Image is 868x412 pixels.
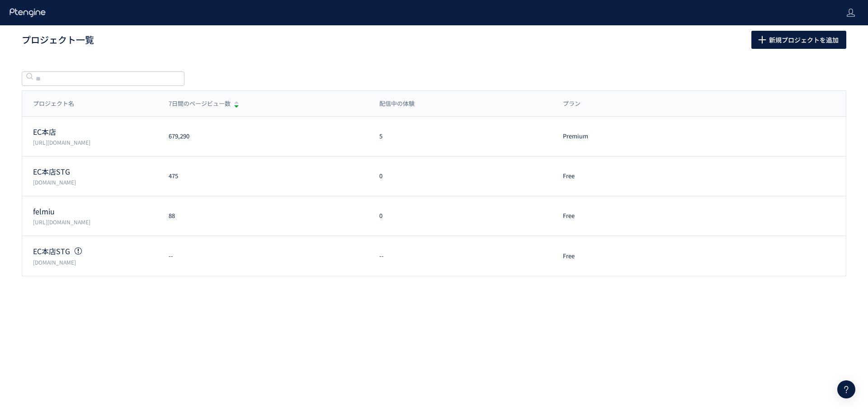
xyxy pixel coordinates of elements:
[22,33,731,47] h1: プロジェクト一覧
[33,246,158,256] p: EC本店STG
[33,166,158,177] p: EC本店STG
[379,99,415,108] span: 配信中の体験
[169,99,231,108] span: 7日間のページビュー数
[33,258,158,266] p: stg.etvos.com
[158,132,368,141] div: 679,290
[158,212,368,220] div: 88
[33,127,158,137] p: EC本店
[552,252,710,260] div: Free
[552,172,710,180] div: Free
[158,252,368,260] div: --
[33,138,158,146] p: https://etvos.com
[158,172,368,180] div: 475
[368,252,552,260] div: --
[33,218,158,226] p: https://felmiu.com
[368,212,552,220] div: 0
[33,99,74,108] span: プロジェクト名
[368,172,552,180] div: 0
[563,99,580,108] span: プラン
[552,212,710,220] div: Free
[368,132,552,141] div: 5
[33,178,158,186] p: stg.etvos.com
[751,31,846,49] button: 新規プロジェクトを追加
[552,132,710,141] div: Premium
[769,31,839,49] span: 新規プロジェクトを追加
[33,206,158,217] p: felmiu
